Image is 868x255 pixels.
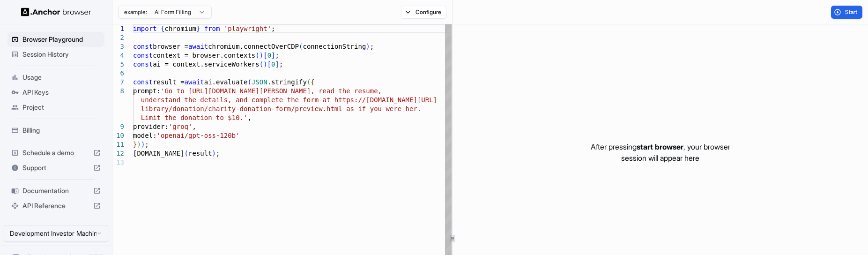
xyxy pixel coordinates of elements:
[133,52,153,59] span: const
[141,141,145,148] span: )
[7,183,104,198] div: Documentation
[271,60,275,68] span: 0
[133,123,169,130] span: provider:
[185,78,204,86] span: await
[161,87,326,95] span: 'Go to [URL][DOMAIN_NAME][PERSON_NAME], re
[112,33,124,42] div: 2
[133,141,137,148] span: }
[260,60,263,68] span: (
[303,43,366,50] span: connectionString
[7,100,104,115] div: Project
[7,145,104,160] div: Schedule a demo
[169,123,193,130] span: 'groq'
[133,150,185,157] span: [DOMAIN_NAME]
[7,47,104,62] div: Session History
[204,25,220,32] span: from
[196,25,200,32] span: }
[275,52,279,59] span: ;
[21,7,91,16] img: Anchor Logo
[112,24,124,33] div: 1
[637,142,683,151] span: start browser
[112,87,124,96] div: 8
[192,123,196,130] span: ,
[7,85,104,100] div: API Keys
[311,78,314,86] span: {
[212,150,216,157] span: )
[22,148,89,157] span: Schedule a demo
[153,43,188,50] span: browser =
[263,52,267,59] span: [
[22,88,101,97] span: API Keys
[591,141,730,164] p: After pressing , your browser session will appear here
[145,141,148,148] span: ;
[188,43,208,50] span: await
[112,158,124,167] div: 13
[7,160,104,175] div: Support
[112,140,124,149] div: 11
[263,60,267,68] span: )
[133,25,157,32] span: import
[299,43,303,50] span: (
[279,60,283,68] span: ;
[338,96,437,104] span: ttps://[DOMAIN_NAME][URL]
[401,6,446,19] button: Configure
[271,52,275,59] span: ]
[7,70,104,85] div: Usage
[141,105,338,112] span: library/donation/charity-donation-form/preview.htm
[161,25,164,32] span: {
[112,42,124,51] div: 3
[204,78,248,86] span: ai.evaluate
[271,25,275,32] span: ;
[112,78,124,87] div: 7
[22,163,89,172] span: Support
[307,78,311,86] span: (
[247,78,251,86] span: (
[7,198,104,213] div: API Reference
[22,186,89,195] span: Documentation
[112,122,124,131] div: 9
[141,96,338,104] span: understand the details, and complete the form at h
[133,132,157,139] span: model:
[338,105,421,112] span: l as if you were her.
[153,78,184,86] span: result =
[260,52,263,59] span: )
[137,141,141,148] span: )
[255,52,259,59] span: (
[112,131,124,140] div: 10
[112,60,124,69] div: 5
[157,132,240,139] span: 'openai/gpt-oss-120b'
[112,51,124,60] div: 4
[267,60,271,68] span: [
[133,87,161,95] span: prompt:
[267,78,307,86] span: .stringify
[22,73,101,82] span: Usage
[370,43,374,50] span: ;
[164,25,196,32] span: chromium
[267,52,271,59] span: 0
[188,150,212,157] span: result
[112,69,124,78] div: 6
[22,126,101,135] span: Billing
[252,78,267,86] span: JSON
[133,78,153,86] span: const
[185,150,188,157] span: (
[7,32,104,47] div: Browser Playground
[247,114,251,121] span: ,
[831,6,862,19] button: Start
[153,52,255,59] span: context = browser.contexts
[845,8,858,16] span: Start
[133,60,153,68] span: const
[224,25,271,32] span: 'playwright'
[22,35,101,44] span: Browser Playground
[366,43,370,50] span: )
[112,149,124,158] div: 12
[133,43,153,50] span: const
[22,103,101,112] span: Project
[124,8,147,16] span: example:
[7,123,104,138] div: Billing
[22,50,101,59] span: Session History
[216,150,220,157] span: ;
[275,60,279,68] span: ]
[326,87,382,95] span: ad the resume,
[153,60,260,68] span: ai = context.serviceWorkers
